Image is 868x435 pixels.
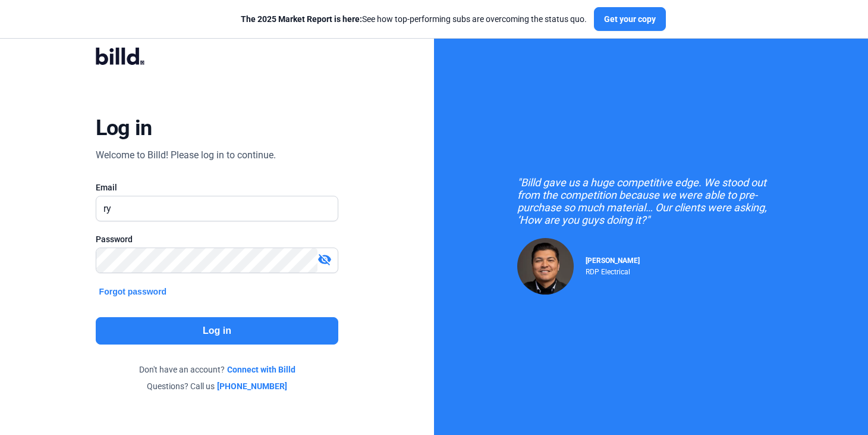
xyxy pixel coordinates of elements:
button: Get your copy [594,7,666,31]
button: Log in [96,317,339,345]
a: Connect with Billd [227,364,295,375]
div: Password [96,233,339,245]
img: Raul Pacheco [517,238,574,295]
div: Don't have an account? [96,364,339,375]
button: Forgot password [96,285,171,298]
div: See how top-performing subs are overcoming the status quo. [241,13,587,25]
span: [PERSON_NAME] [586,256,640,265]
span: The 2025 Market Report is here: [241,14,362,24]
div: Log in [96,115,152,141]
div: RDP Electrical [586,265,640,276]
div: Email [96,181,339,193]
a: [PHONE_NUMBER] [217,380,287,392]
div: Welcome to Billd! Please log in to continue. [96,148,276,162]
mat-icon: visibility_off [317,252,332,267]
div: Questions? Call us [96,380,339,392]
div: "Billd gave us a huge competitive edge. We stood out from the competition because we were able to... [517,176,785,226]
